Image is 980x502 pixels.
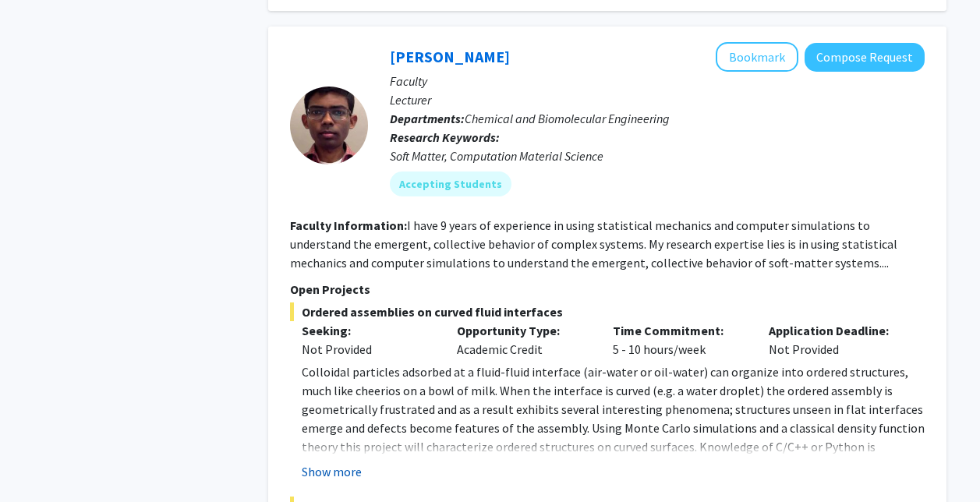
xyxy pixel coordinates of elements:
[302,462,362,481] button: Show more
[390,147,925,165] div: Soft Matter, Computation Material Science
[290,217,407,233] b: Faculty Information:
[290,217,897,270] fg-read-more: I have 9 years of experience in using statistical mechanics and computer simulations to understan...
[390,90,925,109] p: Lecturer
[302,362,925,475] p: Colloidal particles adsorbed at a fluid-fluid interface (air-water or oil-water) can organize int...
[805,43,925,72] button: Compose Request to John Edison
[613,321,745,340] p: Time Commitment:
[390,171,511,196] mat-chip: Accepting Students
[390,47,510,66] a: [PERSON_NAME]
[601,321,757,359] div: 5 - 10 hours/week
[290,302,925,321] span: Ordered assemblies on curved fluid interfaces
[465,111,670,126] span: Chemical and Biomolecular Engineering
[302,340,434,359] div: Not Provided
[12,432,66,490] iframe: Chat
[390,129,500,145] b: Research Keywords:
[769,321,901,340] p: Application Deadline:
[716,42,798,72] button: Add John Edison to Bookmarks
[457,321,589,340] p: Opportunity Type:
[302,321,434,340] p: Seeking:
[390,111,465,126] b: Departments:
[445,321,601,359] div: Academic Credit
[390,72,925,90] p: Faculty
[757,321,913,359] div: Not Provided
[290,280,925,299] p: Open Projects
